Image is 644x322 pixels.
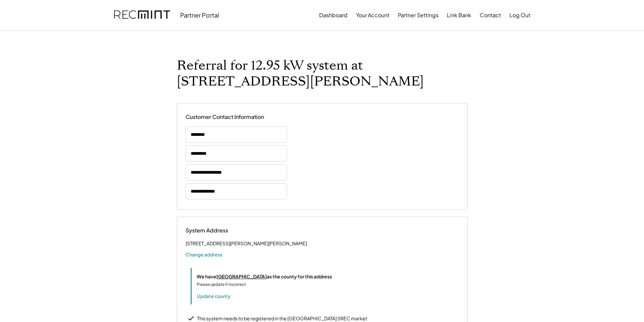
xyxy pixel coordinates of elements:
[177,58,468,90] h1: Referral for 12.95 kW system at [STREET_ADDRESS][PERSON_NAME]
[480,8,501,22] button: Contact
[186,114,264,121] div: Customer Contact Information
[319,8,348,22] button: Dashboard
[180,11,219,19] div: Partner Portal
[197,315,367,322] div: This system needs to be registered in the [GEOGRAPHIC_DATA] SREC market
[509,8,530,22] button: Log Out
[398,8,438,22] button: Partner Settings
[186,227,253,234] div: System Address
[447,8,471,22] button: Link Bank
[197,273,332,280] div: We have as the county for this address
[216,273,267,279] u: [GEOGRAPHIC_DATA]
[114,4,170,27] img: recmint-logotype%403x.png
[356,8,389,22] button: Your Account
[197,293,231,299] button: Update county
[186,251,222,258] button: Change address
[197,281,247,288] div: Please update if incorrect.
[186,239,307,248] div: [STREET_ADDRESS][PERSON_NAME][PERSON_NAME]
